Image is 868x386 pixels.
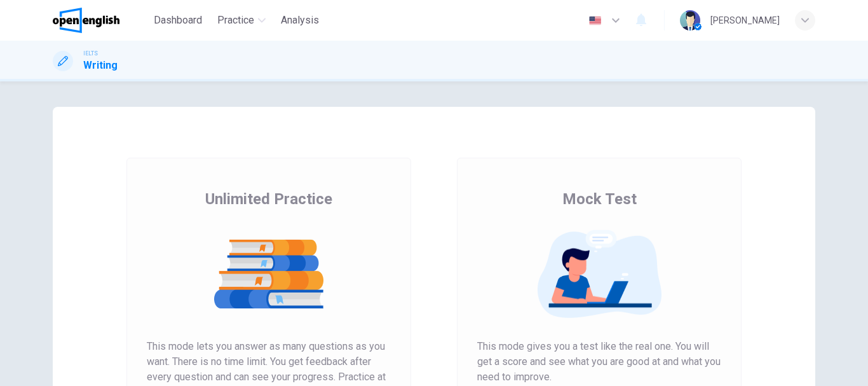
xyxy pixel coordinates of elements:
span: This mode gives you a test like the real one. You will get a score and see what you are good at a... [477,339,721,385]
img: OpenEnglish logo [53,8,119,33]
a: OpenEnglish logo [53,8,149,33]
img: en [587,16,603,25]
span: Mock Test [562,189,637,209]
span: Dashboard [154,13,202,28]
button: Practice [212,9,271,32]
button: Dashboard [149,9,207,32]
img: Profile picture [680,10,700,31]
span: Unlimited Practice [205,189,332,209]
span: IELTS [83,49,98,58]
button: Analysis [276,9,324,32]
div: [PERSON_NAME] [710,13,780,28]
span: Practice [217,13,254,28]
h1: Writing [83,58,118,73]
span: Analysis [281,13,319,28]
